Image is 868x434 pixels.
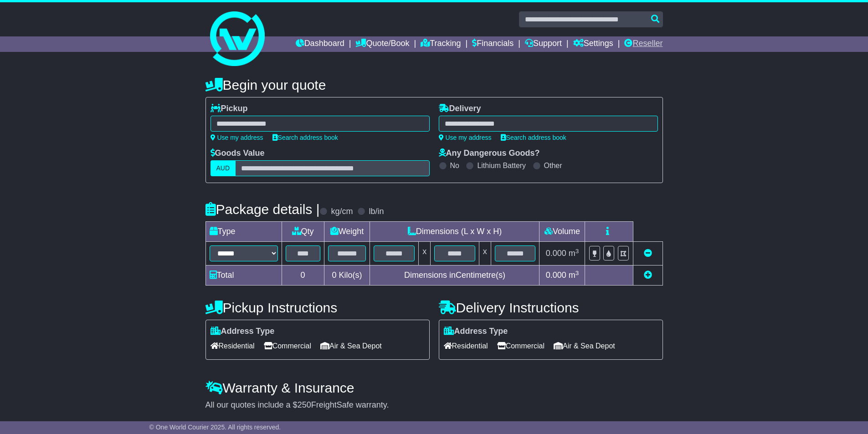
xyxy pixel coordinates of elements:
label: Any Dangerous Goods? [439,148,540,158]
td: 0 [282,266,324,286]
div: All our quotes include a $ FreightSafe warranty. [205,400,663,410]
h4: Begin your quote [205,77,663,92]
span: Air & Sea Depot [320,339,382,353]
label: Pickup [211,104,248,114]
a: Remove this item [644,249,652,258]
label: Address Type [444,327,508,337]
span: m [569,249,579,258]
a: Use my address [439,134,492,141]
span: Commercial [264,339,311,353]
td: Type [205,222,282,242]
span: Residential [211,339,255,353]
a: Dashboard [296,36,344,52]
td: x [479,242,491,266]
a: Add new item [644,271,652,280]
span: 0 [332,271,336,280]
span: © One World Courier 2025. All rights reserved. [149,424,281,431]
td: Kilo(s) [324,266,370,286]
a: Financials [472,36,514,52]
label: Goods Value [211,148,265,158]
h4: Package details | [205,202,320,217]
td: Weight [324,222,370,242]
h4: Warranty & Insurance [205,380,663,395]
span: Commercial [497,339,544,353]
span: Residential [444,339,488,353]
label: Other [544,161,562,170]
label: lb/in [369,207,384,217]
span: 0.000 [546,249,566,258]
a: Search address book [272,134,338,141]
a: Use my address [211,134,263,141]
sup: 3 [575,248,579,255]
label: Address Type [211,327,275,337]
span: Air & Sea Depot [554,339,615,353]
label: Delivery [439,104,481,114]
a: Reseller [624,36,663,52]
label: No [450,161,459,170]
td: Volume [539,222,585,242]
h4: Pickup Instructions [205,300,430,315]
td: Qty [282,222,324,242]
td: Dimensions in Centimetre(s) [370,266,539,286]
td: Dimensions (L x W x H) [370,222,539,242]
sup: 3 [575,270,579,276]
label: AUD [211,160,236,176]
td: Total [205,266,282,286]
a: Search address book [501,134,566,141]
a: Settings [573,36,613,52]
label: kg/cm [331,207,353,217]
a: Support [525,36,562,52]
span: 250 [298,400,311,409]
span: m [569,271,579,280]
td: x [419,242,431,266]
h4: Delivery Instructions [439,300,663,315]
span: 0.000 [546,271,566,280]
a: Quote/Book [355,36,409,52]
label: Lithium Battery [477,161,526,170]
a: Tracking [421,36,461,52]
